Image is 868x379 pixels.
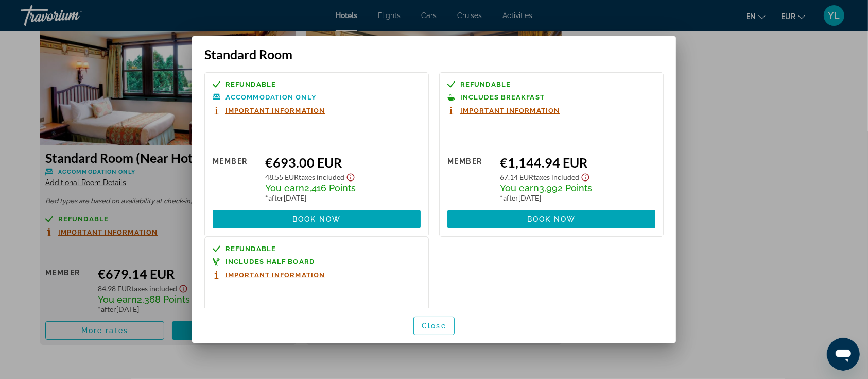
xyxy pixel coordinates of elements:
[225,245,276,252] span: Refundable
[533,173,579,182] span: Taxes included
[579,170,592,182] button: Show Taxes and Fees disclaimer
[265,155,421,170] div: €693.00 EUR
[539,183,592,193] span: 3,992 Points
[213,245,421,253] a: Refundable
[225,107,325,114] span: Important Information
[213,271,325,279] button: Important Information
[460,94,545,101] span: Includes Breakfast
[827,338,860,371] iframe: Bouton de lancement de la fenêtre de messagerie
[447,210,655,228] button: Book now
[500,183,539,193] span: You earn
[500,193,655,202] div: * [DATE]
[344,170,357,182] button: Show Taxes and Fees disclaimer
[447,155,492,202] div: Member
[225,81,276,88] span: Refundable
[225,258,315,265] span: Includes Half Board
[265,173,299,182] span: 48.55 EUR
[500,155,655,170] div: €1,144.94 EUR
[225,94,317,101] span: Accommodation Only
[527,215,576,223] span: Book now
[225,272,325,278] span: Important Information
[265,183,304,193] span: You earn
[213,210,421,228] button: Book now
[460,81,511,88] span: Refundable
[447,80,655,88] a: Refundable
[265,193,421,202] div: * [DATE]
[413,317,455,335] button: Close
[503,193,518,202] span: after
[213,106,325,115] button: Important Information
[500,173,533,182] span: 67.14 EUR
[213,155,257,202] div: Member
[460,107,560,114] span: Important Information
[292,215,341,223] span: Book now
[304,183,356,193] span: 2,416 Points
[422,322,446,330] span: Close
[204,46,664,62] h3: Standard Room
[447,106,560,115] button: Important Information
[299,173,344,182] span: Taxes included
[213,80,421,88] a: Refundable
[268,193,284,202] span: after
